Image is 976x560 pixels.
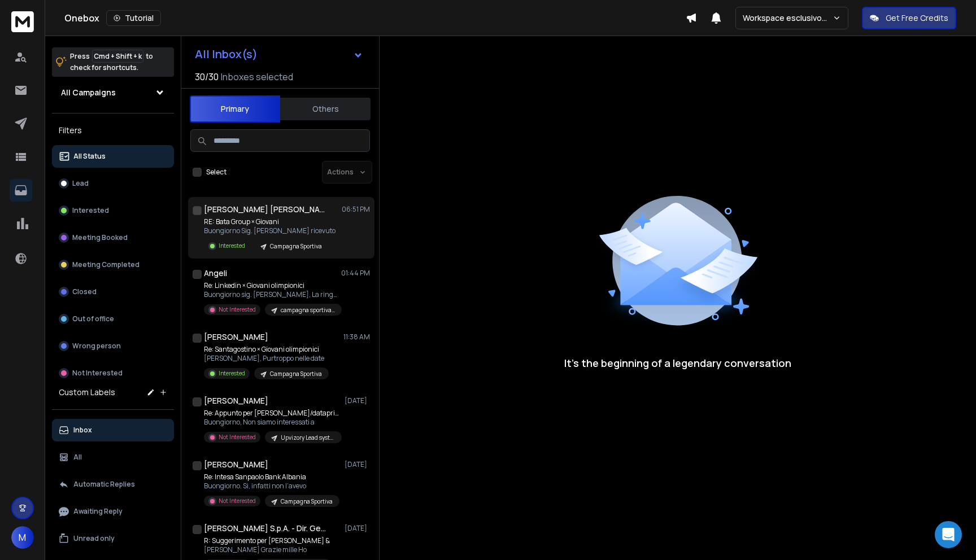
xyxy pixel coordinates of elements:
[52,172,174,195] button: Lead
[219,497,256,505] p: Not Interested
[204,290,339,299] p: Buongiorno sig. [PERSON_NAME], La ringrazio
[52,123,174,138] h3: Filters
[52,473,174,496] button: Automatic Replies
[341,269,370,278] p: 01:44 PM
[219,369,245,378] p: Interested
[204,345,329,354] p: Re: Santagostino × Giovani olimpionici
[345,396,370,405] p: [DATE]
[52,81,174,104] button: All Campaigns
[219,242,245,250] p: Interested
[204,226,335,235] p: Buongiorno Sig. [PERSON_NAME] ricevuto
[204,409,339,418] p: Re: Appunto per [PERSON_NAME]/dataprime
[11,526,34,549] button: M
[73,426,92,435] p: Inbox
[52,281,174,303] button: Closed
[64,10,686,26] div: Onebox
[204,204,328,215] h1: [PERSON_NAME] [PERSON_NAME]
[73,152,106,161] p: All Status
[72,206,109,215] p: Interested
[52,145,174,168] button: All Status
[281,306,335,314] p: campagna sportiva 3
[52,199,174,222] button: Interested
[743,12,833,24] p: Workspace esclusivo upvizory
[280,97,371,121] button: Others
[190,95,280,123] button: Primary
[186,43,372,65] button: All Inbox(s)
[204,217,335,226] p: RE: Bata Group × Giovani
[92,50,143,63] span: Cmd + Shift + k
[270,242,322,251] p: Campagna Sportiva
[219,433,256,441] p: Not Interested
[204,418,339,427] p: Buongiorno, Non siamo interessati a
[204,545,331,554] p: [PERSON_NAME] Grazie mille Ho
[204,331,268,343] h1: [PERSON_NAME]
[106,10,161,26] button: Tutorial
[73,453,82,462] p: All
[206,168,226,177] label: Select
[52,308,174,330] button: Out of office
[219,305,256,314] p: Not Interested
[564,355,791,371] p: It’s the beginning of a legendary conversation
[204,536,331,545] p: R: Suggerimento per [PERSON_NAME] &
[73,480,135,489] p: Automatic Replies
[73,534,115,543] p: Unread only
[935,521,962,548] div: Open Intercom Messenger
[52,527,174,550] button: Unread only
[195,49,258,60] h1: All Inbox(s)
[61,87,116,98] h1: All Campaigns
[204,473,339,482] p: Re: Intesa Sanpaolo Bank Albania
[342,205,370,214] p: 06:51 PM
[72,233,128,242] p: Meeting Booked
[345,460,370,469] p: [DATE]
[73,507,123,516] p: Awaiting Reply
[195,70,219,84] span: 30 / 30
[72,260,140,269] p: Meeting Completed
[52,419,174,441] button: Inbox
[281,497,333,506] p: Campagna Sportiva
[52,335,174,357] button: Wrong person
[59,387,115,398] h3: Custom Labels
[204,395,268,406] h1: [PERSON_NAME]
[886,12,948,24] p: Get Free Credits
[204,354,329,363] p: [PERSON_NAME], Purtroppo nelle date
[862,7,956,29] button: Get Free Credits
[281,434,335,442] p: Upvizory Lead system integrator
[204,281,339,290] p: Re: Linkedin × Giovani olimpionici
[270,370,322,378] p: Campagna Sportiva
[72,287,97,296] p: Closed
[221,70,293,84] h3: Inboxes selected
[52,253,174,276] button: Meeting Completed
[52,446,174,469] button: All
[204,482,339,491] p: Buongiorno. Si, infatti non l’avevo
[204,523,328,534] h1: [PERSON_NAME] S.p.A. - Dir. Generale - [PERSON_NAME]
[345,524,370,533] p: [DATE]
[72,342,121,351] p: Wrong person
[204,459,268,470] h1: [PERSON_NAME]
[52,500,174,523] button: Awaiting Reply
[72,179,89,188] p: Lead
[204,268,227,279] h1: Angeli
[72,314,114,323] p: Out of office
[72,369,123,378] p: Not Interested
[343,333,370,342] p: 11:38 AM
[52,362,174,384] button: Not Interested
[70,51,153,73] p: Press to check for shortcuts.
[52,226,174,249] button: Meeting Booked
